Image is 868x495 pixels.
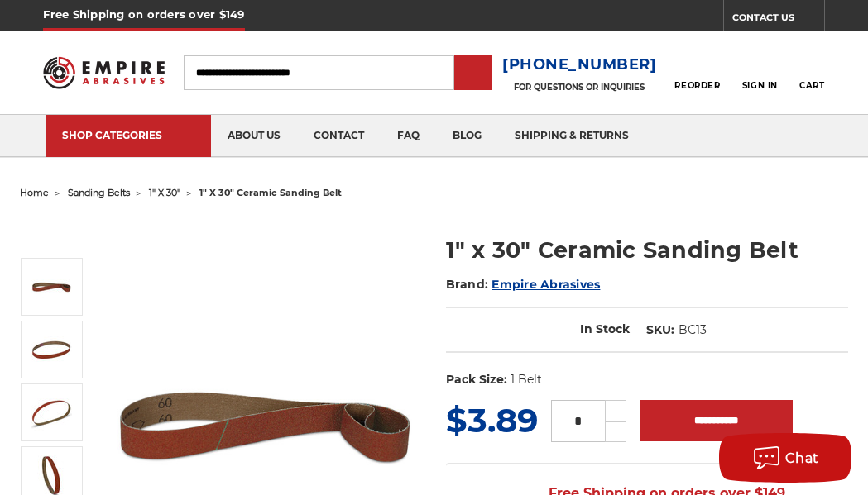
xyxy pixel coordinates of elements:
[199,187,342,198] span: 1" x 30" ceramic sanding belt
[511,371,542,388] dd: 1 Belt
[446,234,849,266] h1: 1" x 30" Ceramic Sanding Belt
[719,433,851,483] button: Chat
[43,49,165,97] img: Empire Abrasives
[785,450,819,466] span: Chat
[674,80,720,91] span: Reorder
[211,115,297,157] a: about us
[446,371,507,388] dt: Pack Size:
[149,187,180,198] a: 1" x 30"
[799,55,824,91] a: Cart
[446,400,538,440] span: $3.89
[31,329,72,370] img: 1" x 30" Ceramic Sanding Belt
[646,321,674,339] dt: SKU:
[742,80,778,91] span: Sign In
[62,129,194,141] div: SHOP CATEGORIES
[498,115,645,157] a: shipping & returns
[68,187,130,198] a: sanding belts
[674,55,720,90] a: Reorder
[297,115,381,157] a: contact
[732,8,824,31] a: CONTACT US
[457,57,490,90] input: Submit
[502,82,657,93] p: FOR QUESTIONS OR INQUIRIES
[31,392,72,433] img: 1" x 30" Sanding Belt Cer
[436,115,498,157] a: blog
[799,80,824,91] span: Cart
[46,115,211,157] a: SHOP CATEGORIES
[446,277,489,292] span: Brand:
[679,321,707,339] dd: BC13
[381,115,436,157] a: faq
[31,266,72,307] img: 1" x 30" Ceramic File Belt
[502,53,657,77] a: [PHONE_NUMBER]
[580,321,630,336] span: In Stock
[492,277,600,292] a: Empire Abrasives
[20,187,49,198] a: home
